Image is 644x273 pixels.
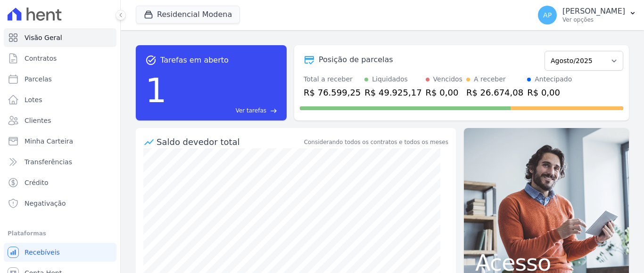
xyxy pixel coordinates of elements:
[4,243,116,262] a: Recebíveis
[535,74,572,84] div: Antecipado
[433,74,462,84] div: Vencidos
[25,199,66,208] span: Negativação
[25,54,57,63] span: Contratos
[372,74,408,84] div: Liquidados
[4,49,116,68] a: Contratos
[25,136,73,146] span: Minha Carteira
[319,54,393,65] div: Posição de parcelas
[25,248,60,257] span: Recebíveis
[236,106,266,115] span: Ver tarefas
[25,95,42,104] span: Lotes
[25,33,62,42] span: Visão Geral
[530,2,644,28] button: AP [PERSON_NAME] Ver opções
[136,6,240,24] button: Residencial Modena
[160,55,229,66] span: Tarefas em aberto
[4,111,116,130] a: Clientes
[4,173,116,192] a: Crédito
[426,86,462,99] div: R$ 0,00
[4,70,116,88] a: Parcelas
[4,132,116,151] a: Minha Carteira
[145,55,157,66] span: task_alt
[4,90,116,109] a: Lotes
[466,86,523,99] div: R$ 26.674,08
[25,74,52,84] span: Parcelas
[4,28,116,47] a: Visão Geral
[543,12,552,18] span: AP
[25,116,51,125] span: Clientes
[145,66,167,115] div: 1
[474,74,506,84] div: A receber
[527,86,572,99] div: R$ 0,00
[25,178,49,187] span: Crédito
[304,74,361,84] div: Total a receber
[270,107,277,114] span: east
[8,228,113,239] div: Plataformas
[4,194,116,213] a: Negativação
[364,86,421,99] div: R$ 49.925,17
[4,153,116,171] a: Transferências
[304,138,448,146] div: Considerando todos os contratos e todos os meses
[157,136,302,148] div: Saldo devedor total
[562,7,625,16] p: [PERSON_NAME]
[25,157,72,167] span: Transferências
[562,16,625,24] p: Ver opções
[304,86,361,99] div: R$ 76.599,25
[171,106,277,115] a: Ver tarefas east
